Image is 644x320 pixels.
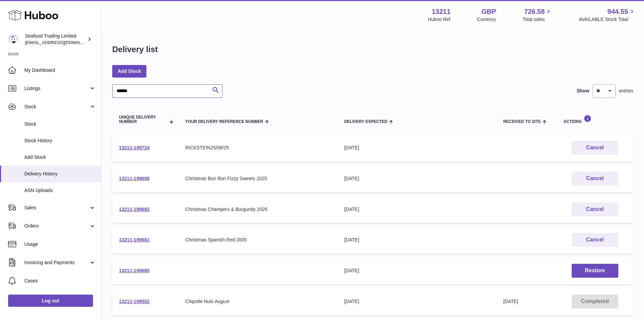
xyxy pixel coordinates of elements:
[119,299,149,304] a: 13211-199552
[24,205,89,211] span: Sales
[344,237,490,243] div: [DATE]
[564,115,626,124] div: Actions
[185,206,331,213] div: Christmas Champers & Burgundy 2025
[572,172,618,186] button: Cancel
[579,7,636,23] a: 944.55 AVAILABLE Stock Total
[119,115,166,124] span: Unique Delivery Number
[25,40,99,45] span: [EMAIL_ADDRESS][DOMAIN_NAME]
[119,207,149,212] a: 13211-199682
[24,241,96,248] span: Usage
[24,104,89,110] span: Stock
[24,67,96,73] span: My Dashboard
[185,298,331,305] div: Chipotle Nuts August
[572,202,618,216] button: Cancel
[432,7,451,16] strong: 13211
[579,16,636,23] span: AVAILABLE Stock Total
[185,120,263,124] span: Your Delivery Reference Number
[344,268,490,274] div: [DATE]
[522,7,552,23] a: 726.58 Total sales
[24,137,96,144] span: Stock History
[344,298,490,305] div: [DATE]
[8,295,93,307] a: Log out
[572,264,618,278] button: Restore
[112,44,158,55] h1: Delivery list
[577,88,589,94] label: Show
[344,120,387,124] span: Delivery Expected
[607,7,628,16] span: 944.55
[572,233,618,247] button: Cancel
[185,145,331,151] div: RICKSTEIN25/08/25
[522,16,552,23] span: Total sales
[481,7,496,16] strong: GBP
[112,65,146,77] a: Add Stock
[24,154,96,161] span: Add Stock
[24,259,89,266] span: Invoicing and Payments
[24,121,96,127] span: Stock
[428,16,451,23] div: Huboo Ref
[119,176,149,181] a: 13211-199698
[185,175,331,182] div: Christmas Bon Bon Fizzy Sweets 2025
[24,187,96,194] span: ASN Uploads
[503,120,541,124] span: Received to Site
[119,145,149,150] a: 13211-199724
[24,171,96,177] span: Delivery History
[503,299,518,304] span: [DATE]
[185,237,331,243] div: Christmas Spanish Red 2005
[8,34,18,44] img: online@rickstein.com
[477,16,496,23] div: Currency
[24,278,96,284] span: Cases
[344,175,490,182] div: [DATE]
[119,268,149,273] a: 13211-199680
[119,237,149,242] a: 13211-199681
[524,7,545,16] span: 726.58
[572,141,618,155] button: Cancel
[25,33,86,46] div: Seafood Trading Limited
[619,88,633,94] span: entries
[24,85,89,92] span: Listings
[344,145,490,151] div: [DATE]
[24,223,89,229] span: Orders
[344,206,490,213] div: [DATE]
